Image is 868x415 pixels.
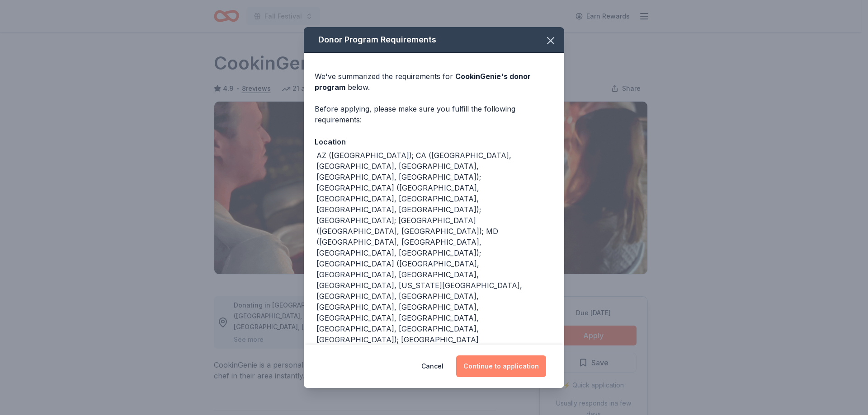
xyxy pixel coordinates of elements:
div: Donor Program Requirements [304,27,564,53]
div: Location [315,136,553,148]
div: Before applying, please make sure you fulfill the following requirements: [315,103,553,125]
button: Cancel [421,355,443,377]
button: Continue to application [456,355,546,377]
div: We've summarized the requirements for below. [315,71,553,93]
